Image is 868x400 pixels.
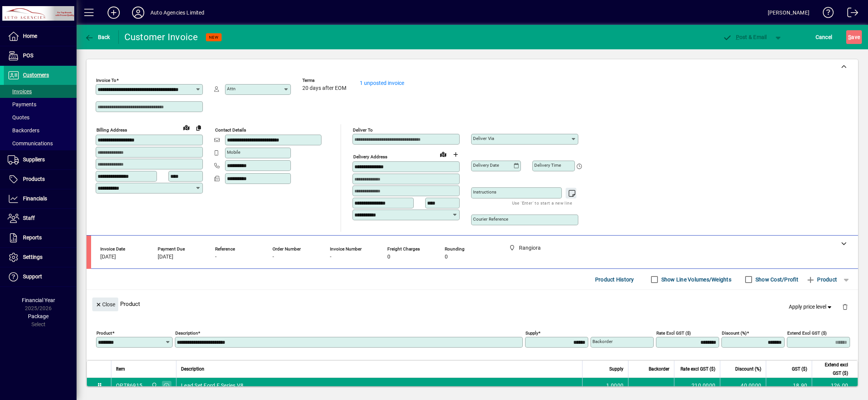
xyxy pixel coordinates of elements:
[85,34,110,40] span: Back
[814,30,834,44] button: Cancel
[96,78,116,83] mat-label: Invoice To
[175,330,198,336] mat-label: Description
[330,254,331,260] span: -
[8,114,29,120] span: Quotes
[4,189,77,208] a: Financials
[209,35,219,40] span: NEW
[649,365,669,373] span: Backorder
[4,124,77,137] a: Backorders
[149,381,158,390] span: Rangiora
[449,148,462,161] button: Choose address
[302,85,346,91] span: 20 days after EOM
[23,195,47,202] span: Financials
[215,254,217,260] span: -
[181,382,243,389] span: Lead Set Ford F Series V8
[768,7,809,19] div: [PERSON_NAME]
[473,163,499,168] mat-label: Delivery date
[802,273,841,286] button: Product
[4,248,77,267] a: Settings
[4,150,77,169] a: Suppliers
[23,52,33,59] span: POS
[473,136,494,141] mat-label: Deliver via
[846,30,862,44] button: Save
[4,85,77,98] a: Invoices
[719,30,771,44] button: Post & Email
[387,254,390,260] span: 0
[4,137,77,150] a: Communications
[445,254,448,260] span: 0
[23,234,42,241] span: Reports
[181,365,204,373] span: Description
[735,365,761,373] span: Discount (%)
[23,254,42,260] span: Settings
[227,86,235,91] mat-label: Attn
[23,176,45,182] span: Products
[8,88,32,94] span: Invoices
[116,365,125,373] span: Item
[4,170,77,189] a: Products
[680,365,715,373] span: Rate excl GST ($)
[77,30,119,44] app-page-header-button: Back
[656,330,691,336] mat-label: Rate excl GST ($)
[789,303,833,311] span: Apply price level
[592,273,637,286] button: Product History
[817,2,834,26] a: Knowledge Base
[609,365,623,373] span: Supply
[812,378,858,393] td: 126.00
[126,6,150,20] button: Profile
[124,31,198,43] div: Customer Invoice
[595,273,634,286] span: Product History
[766,378,812,393] td: 18.90
[720,378,766,393] td: 40.0000
[86,290,858,318] div: Product
[23,215,35,221] span: Staff
[92,298,118,311] button: Close
[4,209,77,228] a: Staff
[90,301,120,307] app-page-header-button: Close
[736,34,739,40] span: P
[4,98,77,111] a: Payments
[96,330,112,336] mat-label: Product
[836,298,854,316] button: Delete
[158,254,173,260] span: [DATE]
[4,27,77,46] a: Home
[817,361,848,377] span: Extend excl GST ($)
[816,31,832,43] span: Cancel
[8,127,39,133] span: Backorders
[28,313,49,319] span: Package
[23,156,45,163] span: Suppliers
[722,330,747,336] mat-label: Discount (%)
[8,140,53,146] span: Communications
[116,382,142,389] div: OPT86915
[23,33,37,39] span: Home
[95,298,115,311] span: Close
[180,121,193,133] a: View on map
[836,303,854,310] app-page-header-button: Delete
[23,273,42,280] span: Support
[8,101,36,107] span: Payments
[606,382,624,389] span: 1.0000
[679,382,715,389] div: 210.0000
[4,111,77,124] a: Quotes
[4,228,77,247] a: Reports
[22,297,55,303] span: Financial Year
[806,273,837,286] span: Product
[842,2,858,26] a: Logout
[473,216,508,222] mat-label: Courier Reference
[754,276,798,283] label: Show Cost/Profit
[660,276,731,283] label: Show Line Volumes/Weights
[787,330,827,336] mat-label: Extend excl GST ($)
[592,339,613,344] mat-label: Backorder
[534,163,561,168] mat-label: Delivery time
[193,122,205,134] button: Copy to Delivery address
[100,254,116,260] span: [DATE]
[23,72,49,78] span: Customers
[227,150,240,155] mat-label: Mobile
[83,30,112,44] button: Back
[473,189,496,195] mat-label: Instructions
[525,330,538,336] mat-label: Supply
[4,46,77,65] a: POS
[101,6,126,20] button: Add
[723,34,767,40] span: ost & Email
[302,78,348,83] span: Terms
